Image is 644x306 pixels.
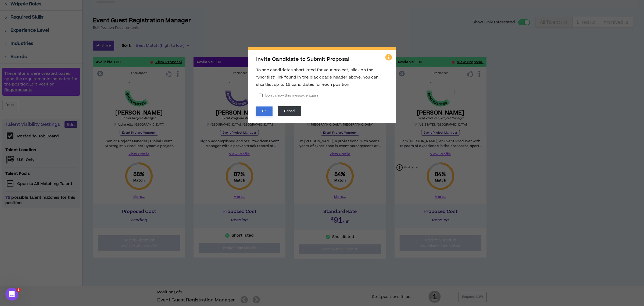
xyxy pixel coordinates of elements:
span: To see candidates shortlisted for your project, click on the "Shortlist" link found in the black ... [256,67,379,87]
span: 1 [16,288,21,292]
label: Don’t show this message again [256,91,321,99]
button: Cancel [278,106,301,116]
button: OK [256,106,273,116]
h2: Invite Candidate to Submit Proposal [256,56,388,62]
iframe: Intercom live chat [5,288,18,301]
